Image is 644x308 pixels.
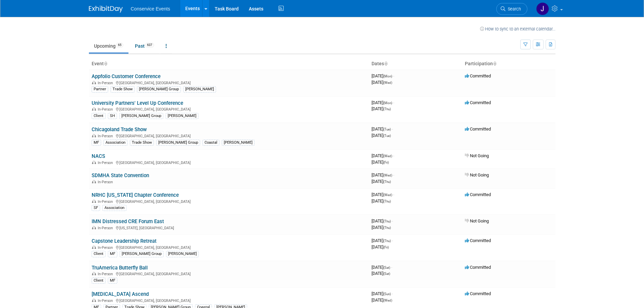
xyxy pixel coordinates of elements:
[92,205,100,211] div: SF
[92,113,105,119] div: Client
[383,239,391,243] span: (Thu)
[465,126,491,132] span: Committed
[372,192,394,197] span: [DATE]
[92,126,147,133] a: Chicagoland Trade Show
[393,172,394,177] span: -
[465,265,491,270] span: Committed
[372,265,392,270] span: [DATE]
[369,58,462,70] th: Dates
[98,134,115,138] span: In-Person
[383,266,390,269] span: (Sat)
[92,251,105,257] div: Client
[383,292,391,296] span: (Sun)
[92,80,366,85] div: [GEOGRAPHIC_DATA], [GEOGRAPHIC_DATA]
[92,198,366,204] div: [GEOGRAPHIC_DATA], [GEOGRAPHIC_DATA]
[98,180,115,184] span: In-Person
[92,291,149,297] a: [MEDICAL_DATA] Ascend
[92,199,96,203] img: In-Person Event
[372,100,394,105] span: [DATE]
[137,86,181,92] div: [PERSON_NAME] Group
[372,218,393,223] span: [DATE]
[98,107,115,112] span: In-Person
[372,172,394,177] span: [DATE]
[505,6,521,11] span: Search
[92,81,96,84] img: In-Person Event
[383,154,392,158] span: (Wed)
[119,113,163,119] div: [PERSON_NAME] Group
[383,127,391,131] span: (Tue)
[116,43,123,48] span: 65
[372,73,394,78] span: [DATE]
[465,192,491,197] span: Committed
[372,126,393,132] span: [DATE]
[372,106,391,111] span: [DATE]
[222,140,255,146] div: [PERSON_NAME]
[130,140,154,146] div: Trade Show
[383,101,392,105] span: (Mon)
[92,218,164,224] a: IMN Distressed CRE Forum East
[384,61,387,66] a: Sort by Start Date
[383,134,391,138] span: (Tue)
[391,265,392,270] span: -
[465,291,491,296] span: Committed
[98,199,115,204] span: In-Person
[92,226,96,229] img: In-Person Event
[462,58,555,70] th: Participation
[92,298,366,303] div: [GEOGRAPHIC_DATA], [GEOGRAPHIC_DATA]
[92,225,366,230] div: [US_STATE], [GEOGRAPHIC_DATA]
[92,271,366,276] div: [GEOGRAPHIC_DATA], [GEOGRAPHIC_DATA]
[92,107,96,111] img: In-Person Event
[92,265,148,271] a: TruAmerica Butterfly Ball
[392,218,393,223] span: -
[372,198,391,204] span: [DATE]
[202,140,219,146] div: Coastal
[383,74,392,78] span: (Mon)
[372,133,391,138] span: [DATE]
[383,81,392,85] span: (Wed)
[465,153,489,158] span: Not Going
[108,278,117,284] div: MF
[383,199,391,203] span: (Thu)
[130,40,159,52] a: Past637
[465,100,491,105] span: Committed
[383,245,389,249] span: (Fri)
[92,160,366,165] div: [GEOGRAPHIC_DATA], [GEOGRAPHIC_DATA]
[372,160,389,165] span: [DATE]
[383,107,391,111] span: (Thu)
[392,291,393,296] span: -
[98,226,115,230] span: In-Person
[392,238,393,243] span: -
[372,153,394,158] span: [DATE]
[92,161,96,164] img: In-Person Event
[98,161,115,165] span: In-Person
[465,218,489,223] span: Not Going
[536,2,549,15] img: John Taggart
[92,134,96,137] img: In-Person Event
[108,251,117,257] div: MF
[383,226,391,230] span: (Thu)
[372,244,389,250] span: [DATE]
[103,140,127,146] div: Association
[393,100,394,105] span: -
[465,238,491,243] span: Committed
[89,40,128,52] a: Upcoming65
[383,272,390,276] span: (Sat)
[92,272,96,275] img: In-Person Event
[92,245,96,249] img: In-Person Event
[89,58,369,70] th: Event
[92,106,366,112] div: [GEOGRAPHIC_DATA], [GEOGRAPHIC_DATA]
[92,100,183,106] a: University Partners' Level Up Conference
[166,251,199,257] div: [PERSON_NAME]
[145,43,154,48] span: 637
[372,179,391,184] span: [DATE]
[92,192,179,198] a: NRHC [US_STATE] Chapter Conference
[108,113,117,119] div: SH
[496,3,527,15] a: Search
[393,73,394,78] span: -
[480,26,555,31] a: How to sync to an external calendar...
[493,61,496,66] a: Sort by Participation Type
[383,161,389,164] span: (Fri)
[111,86,135,92] div: Trade Show
[98,272,115,276] span: In-Person
[156,140,200,146] div: [PERSON_NAME] Group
